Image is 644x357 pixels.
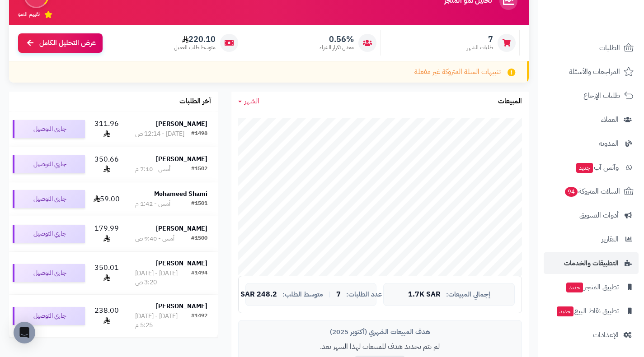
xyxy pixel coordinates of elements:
span: طلبات الإرجاع [583,89,620,102]
span: 220.10 [174,34,216,44]
span: متوسط الطلب: [282,291,323,298]
strong: [PERSON_NAME] [156,119,207,129]
a: الإعدادات [544,324,639,346]
a: عرض التحليل الكامل [18,33,103,53]
div: أمس - 1:42 م [135,199,170,209]
a: تطبيق نقاط البيعجديد [544,300,639,322]
span: جديد [566,283,583,292]
a: وآتس آبجديد [544,157,639,178]
div: #1500 [191,234,207,243]
div: #1494 [191,269,207,287]
span: جديد [557,306,573,316]
span: المراجعات والأسئلة [569,65,620,78]
a: المراجعات والأسئلة [544,61,639,83]
div: [DATE] - 12:14 ص [135,130,184,139]
span: الطلبات [599,42,620,54]
div: جاري التوصيل [13,155,85,173]
td: 179.99 [89,216,125,251]
div: أمس - 9:40 ص [135,234,174,243]
span: الشهر [244,96,259,107]
a: العملاء [544,109,639,130]
span: | [329,291,331,298]
strong: [PERSON_NAME] [156,224,207,233]
span: إجمالي المبيعات: [446,291,490,298]
div: [DATE] - [DATE] 5:25 م [135,312,191,330]
div: Open Intercom Messenger [14,322,35,343]
div: أمس - 7:10 م [135,165,170,174]
span: تقييم النمو [18,10,40,18]
span: السلات المتروكة [564,185,620,198]
span: المدونة [599,137,619,150]
img: logo-2.png [583,21,635,40]
div: جاري التوصيل [13,307,85,325]
a: السلات المتروكة94 [544,181,639,202]
span: وآتس آب [575,161,619,174]
span: تطبيق المتجر [565,281,619,293]
h3: آخر الطلبات [179,97,211,106]
a: التطبيقات والخدمات [544,252,639,274]
span: متوسط طلب العميل [174,44,216,51]
span: الإعدادات [593,329,619,341]
strong: [PERSON_NAME] [156,259,207,268]
div: جاري التوصيل [13,190,85,208]
td: 350.66 [89,147,125,182]
td: 59.00 [89,182,125,216]
div: #1498 [191,130,207,139]
span: تنبيهات السلة المتروكة غير مفعلة [414,67,501,77]
a: أدوات التسويق [544,204,639,226]
span: التطبيقات والخدمات [564,257,619,269]
a: التقارير [544,228,639,250]
p: لم يتم تحديد هدف للمبيعات لهذا الشهر بعد. [245,342,515,352]
strong: Mohameed Shami [154,189,207,199]
span: 0.56% [320,34,354,44]
div: #1502 [191,165,207,174]
div: هدف المبيعات الشهري (أكتوبر 2025) [245,327,515,337]
a: المدونة [544,133,639,154]
a: الشهر [238,96,259,107]
span: 248.2 SAR [240,291,277,299]
a: الطلبات [544,37,639,59]
div: [DATE] - [DATE] 3:20 ص [135,269,191,287]
div: جاري التوصيل [13,264,85,282]
span: أدوات التسويق [579,209,619,222]
strong: [PERSON_NAME] [156,301,207,311]
span: 94 [565,187,578,197]
span: التقارير [602,233,619,246]
span: 7 [336,291,341,299]
span: جديد [576,163,593,173]
div: جاري التوصيل [13,120,85,138]
div: #1501 [191,199,207,209]
td: 350.01 [89,252,125,294]
a: طلبات الإرجاع [544,85,639,107]
div: #1492 [191,312,207,330]
a: تطبيق المتجرجديد [544,276,639,298]
span: عرض التحليل الكامل [39,38,96,48]
span: 1.7K SAR [408,291,441,299]
div: جاري التوصيل [13,225,85,243]
span: تطبيق نقاط البيع [556,305,619,317]
span: العملاء [601,113,619,126]
span: معدل تكرار الشراء [320,44,354,51]
td: 238.00 [89,295,125,337]
span: طلبات الشهر [467,44,493,51]
td: 311.96 [89,111,125,147]
strong: [PERSON_NAME] [156,154,207,164]
span: عدد الطلبات: [346,291,382,298]
h3: المبيعات [498,97,522,106]
span: 7 [467,34,493,44]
